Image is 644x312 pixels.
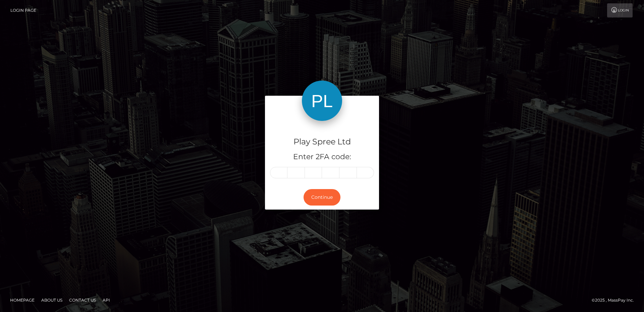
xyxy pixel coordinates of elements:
[7,295,37,305] a: Homepage
[607,3,633,17] a: Login
[10,3,36,17] a: Login Page
[39,295,65,305] a: About Us
[304,189,340,206] button: Continue
[66,295,99,305] a: Contact Us
[270,136,374,148] h4: Play Spree Ltd
[302,81,342,121] img: Play Spree Ltd
[270,152,374,162] h5: Enter 2FA code:
[592,297,639,304] div: © 2025 , MassPay Inc.
[100,295,113,305] a: API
